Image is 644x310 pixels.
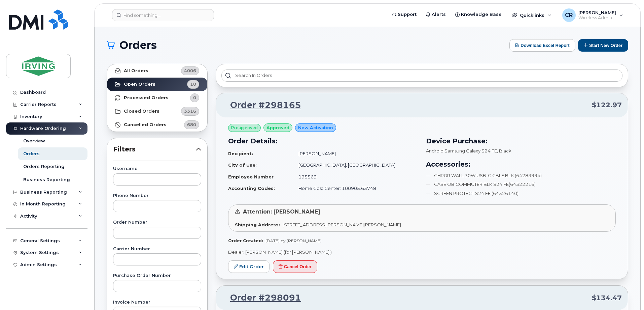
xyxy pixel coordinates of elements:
strong: Shipping Address: [235,222,280,227]
strong: Employee Number [228,174,274,179]
span: 680 [187,121,196,128]
strong: Recipient: [228,151,253,156]
strong: Processed Orders [124,95,169,101]
span: [STREET_ADDRESS][PERSON_NAME][PERSON_NAME] [283,222,401,227]
span: $122.97 [592,100,622,110]
p: Dealer: [PERSON_NAME] (for [PERSON_NAME] ) [228,249,616,255]
strong: Order Created: [228,238,263,243]
span: 4006 [184,67,196,74]
span: 0 [193,94,196,101]
span: approved [266,124,289,131]
strong: All Orders [124,68,148,74]
strong: Cancelled Orders [124,122,167,128]
a: Processed Orders0 [107,91,207,105]
li: CHRGR WALL 30W USB-C CBLE BLK (64283994) [426,172,616,179]
li: SCREEN PROTECT S24 FE (64326140) [426,190,616,197]
span: $134.47 [592,293,622,303]
h3: Accessories: [426,159,616,169]
a: Open Orders10 [107,78,207,91]
strong: Closed Orders [124,109,159,114]
a: Order #298165 [222,99,301,111]
span: Preapproved [231,125,258,131]
h3: Order Details: [228,136,418,146]
strong: Open Orders [124,82,155,87]
a: Cancelled Orders680 [107,118,207,132]
button: Cancel Order [273,260,317,273]
span: [DATE] by [PERSON_NAME] [265,238,322,243]
span: Filters [113,144,196,154]
a: Edit Order [228,260,270,273]
label: Order Number [113,220,201,225]
a: Order #298091 [222,292,301,304]
td: Home Cost Center: 100905.63748 [292,182,418,194]
h3: Device Purchase: [426,136,616,146]
a: All Orders4006 [107,64,207,78]
span: Android Samsung Galaxy S24 FE [426,148,497,153]
span: 3316 [184,108,196,114]
span: 10 [190,81,196,87]
td: [GEOGRAPHIC_DATA], [GEOGRAPHIC_DATA] [292,159,418,171]
label: Purchase Order Number [113,274,201,278]
td: 195569 [292,171,418,183]
label: Phone Number [113,194,201,198]
input: Search in orders [221,69,622,82]
label: Carrier Number [113,247,201,251]
button: Download Excel Report [509,39,575,52]
span: Attention: [PERSON_NAME] [243,208,320,215]
strong: Accounting Codes: [228,186,275,191]
td: [PERSON_NAME] [292,148,418,160]
span: , Black [497,148,511,153]
a: Closed Orders3316 [107,105,207,118]
strong: City of Use: [228,162,257,168]
label: Username [113,167,201,171]
span: New Activation [298,124,333,131]
li: CASE OB COMMUTER BLK S24 FE(64322216) [426,181,616,188]
label: Invoice Number [113,300,201,305]
span: Orders [119,40,157,50]
button: Start New Order [578,39,628,52]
